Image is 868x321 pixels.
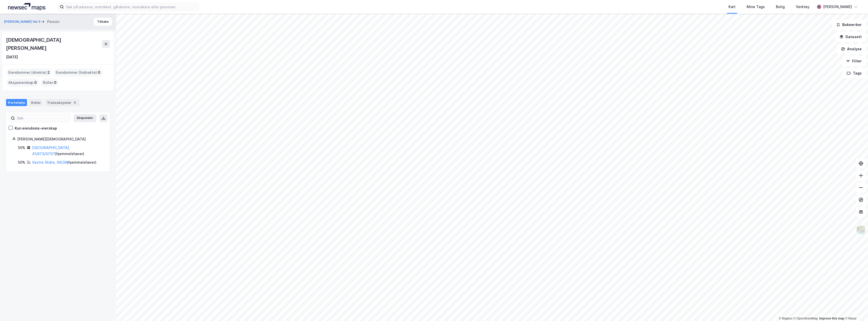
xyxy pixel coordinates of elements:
div: Roller [29,99,43,106]
a: [GEOGRAPHIC_DATA], 41/873/0/137 [32,145,70,156]
div: [PERSON_NAME][DEMOGRAPHIC_DATA] [17,136,104,142]
div: Roller : [41,79,59,87]
span: 2 [47,69,50,76]
div: Mine Tags [747,4,765,10]
div: ( hjemmelshaver ) [32,159,96,165]
button: Tags [843,68,866,78]
iframe: Chat Widget [843,297,868,321]
span: 0 [98,69,100,76]
span: 0 [34,80,37,86]
div: [DATE] [6,54,18,60]
div: Portefølje [6,99,27,106]
div: Eiendommer (direkte) : [6,68,52,77]
div: 50% [18,145,25,151]
button: Bokmerker [832,20,866,30]
span: 0 [54,80,57,86]
button: Datasett [835,32,866,42]
button: Analyse [837,44,866,54]
div: ( hjemmelshaver ) [32,145,104,157]
a: OpenStreetMap [794,317,818,320]
div: Transaksjoner [45,99,79,106]
div: [PERSON_NAME] [823,4,852,10]
a: Improve this map [819,317,844,320]
div: Person [47,19,59,25]
div: Eiendommer (Indirekte) : [54,68,102,77]
input: Søk [15,114,70,122]
div: 50% [18,159,25,165]
div: 6 [72,100,77,105]
div: Kontrollprogram for chat [843,297,868,321]
div: Kart [728,4,736,10]
input: Søk på adresse, matrikkel, gårdeiere, leietakere eller personer [64,3,199,11]
button: Filter [842,56,866,66]
div: Bolig [776,4,785,10]
div: Aksjeeierskap : [6,79,39,87]
button: Tilbake [94,18,112,26]
img: logo.a4113a55bc3d86da70a041830d287a7e.svg [8,3,45,11]
a: Mapbox [779,317,793,320]
button: Ekspander [73,114,96,122]
div: [DEMOGRAPHIC_DATA][PERSON_NAME] [6,36,102,52]
img: Z [856,225,866,235]
div: Kun eiendoms-eierskap [15,125,57,131]
button: [PERSON_NAME] Vei 5 [4,19,41,24]
a: Vestre Slidre, 69/38 [32,160,67,164]
div: Verktøy [796,4,809,10]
